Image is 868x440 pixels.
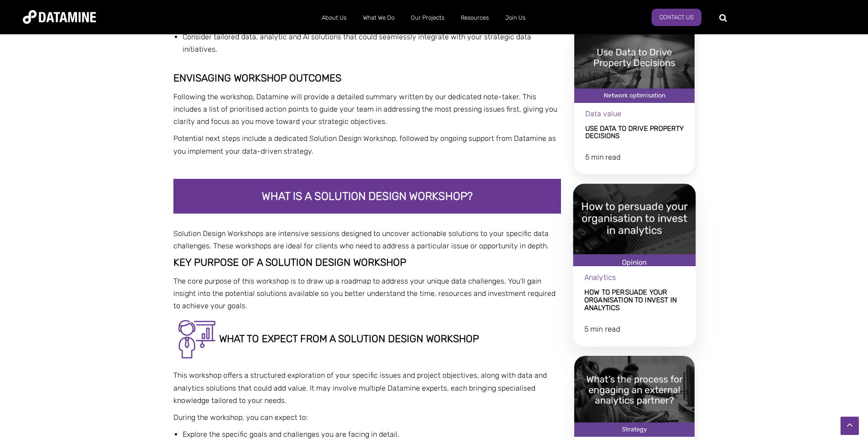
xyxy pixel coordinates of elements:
h2: What is a solution design workshop? [180,190,555,202]
span: Envisaging Workshop outcomes [173,72,341,84]
a: About Us [313,6,355,30]
a: Contact Us [652,9,701,26]
span: Explore the specific goals and challenges you are facing in detail. [183,430,399,439]
span: The core purpose of this workshop is to draw up a roadmap to address your unique data challenges.... [173,277,555,310]
img: Datamine [23,10,96,24]
span: Following the workshop, Datamine will provide a detailed summary written by our dedicated note-ta... [173,92,557,126]
span: This workshop offers a structured exploration of your specific issues and project objectives, alo... [173,371,547,404]
span: Solution Design Workshops are intensive sessions designed to uncover actionable solutions to your... [173,229,549,250]
span: During the workshop, you can expect to: [173,413,308,422]
span: Data value [585,109,621,118]
span: Analytics [584,273,616,281]
strong: What to expect from a Solution Design Workshop [173,333,479,345]
a: Resources [453,6,497,30]
a: Our Projects [403,6,453,30]
strong: Key purpose of a Solution Design Workshop [173,256,406,268]
a: Join Us [497,6,534,30]
a: What We Do [355,6,403,30]
span: Potential next steps include a dedicated Solution Design Workshop, followed by ongoing support fr... [173,134,556,155]
img: Workshop [173,317,219,362]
